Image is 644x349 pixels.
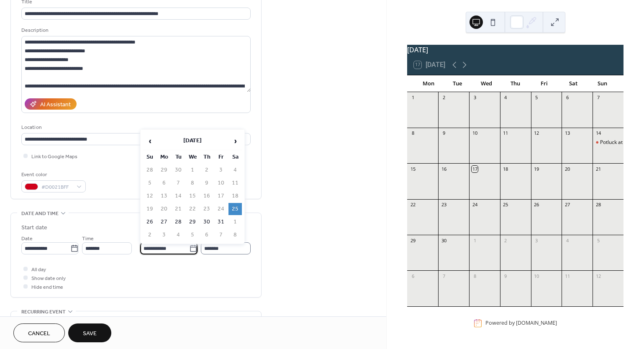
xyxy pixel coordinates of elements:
[172,229,185,241] td: 4
[410,130,416,136] div: 8
[228,164,242,176] td: 4
[595,130,601,136] div: 14
[443,75,472,92] div: Tue
[200,203,213,215] td: 23
[31,274,66,283] span: Show date only
[441,130,447,136] div: 9
[200,216,213,228] td: 30
[534,237,540,244] div: 3
[41,183,72,192] span: #D0021BFF
[501,75,530,92] div: Thu
[157,203,171,215] td: 20
[40,100,71,109] div: AI Assistant
[228,190,242,202] td: 18
[186,164,199,176] td: 1
[410,202,416,208] div: 22
[485,320,557,327] div: Powered by
[214,177,228,189] td: 10
[186,229,199,241] td: 5
[595,202,601,208] div: 28
[503,273,509,279] div: 9
[157,177,171,189] td: 6
[503,237,509,244] div: 2
[503,130,509,136] div: 11
[472,273,478,279] div: 8
[31,265,46,274] span: All day
[214,203,228,215] td: 24
[503,166,509,172] div: 18
[25,98,77,110] button: AI Assistant
[186,216,199,228] td: 29
[200,190,213,202] td: 16
[143,229,157,241] td: 2
[600,139,644,146] div: Potluck at the Lake
[157,151,171,163] th: Mo
[516,320,557,327] a: [DOMAIN_NAME]
[186,177,199,189] td: 8
[82,234,94,243] span: Time
[214,190,228,202] td: 17
[229,133,241,149] span: ›
[595,95,601,101] div: 7
[200,164,213,176] td: 2
[410,95,416,101] div: 1
[228,203,242,215] td: 25
[530,75,559,92] div: Fri
[21,234,33,243] span: Date
[28,329,50,338] span: Cancel
[410,273,416,279] div: 6
[564,95,570,101] div: 6
[143,151,157,163] th: Su
[503,202,509,208] div: 25
[472,166,478,172] div: 17
[200,177,213,189] td: 9
[21,170,84,179] div: Event color
[21,209,59,218] span: Date and time
[68,323,111,342] button: Save
[472,237,478,244] div: 1
[407,45,623,55] div: [DATE]
[588,75,617,92] div: Sun
[228,177,242,189] td: 11
[410,237,416,244] div: 29
[31,152,77,161] span: Link to Google Maps
[593,139,623,146] div: Potluck at the Lake
[534,273,540,279] div: 10
[414,75,443,92] div: Mon
[21,308,66,316] span: Recurring event
[228,216,242,228] td: 1
[441,166,447,172] div: 16
[595,166,601,172] div: 21
[83,329,97,338] span: Save
[143,216,157,228] td: 26
[472,75,501,92] div: Wed
[143,164,157,176] td: 28
[157,164,171,176] td: 29
[172,177,185,189] td: 7
[157,216,171,228] td: 27
[534,166,540,172] div: 19
[441,273,447,279] div: 7
[172,151,185,163] th: Tu
[21,223,47,232] div: Start date
[534,202,540,208] div: 26
[144,133,156,149] span: ‹
[200,151,213,163] th: Th
[31,283,63,292] span: Hide end time
[534,95,540,101] div: 5
[441,95,447,101] div: 2
[172,164,185,176] td: 30
[228,151,242,163] th: Sa
[564,237,570,244] div: 4
[559,75,588,92] div: Sat
[595,273,601,279] div: 12
[172,216,185,228] td: 28
[472,95,478,101] div: 3
[228,229,242,241] td: 8
[172,190,185,202] td: 14
[214,216,228,228] td: 31
[410,166,416,172] div: 15
[214,151,228,163] th: Fr
[143,203,157,215] td: 19
[472,130,478,136] div: 10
